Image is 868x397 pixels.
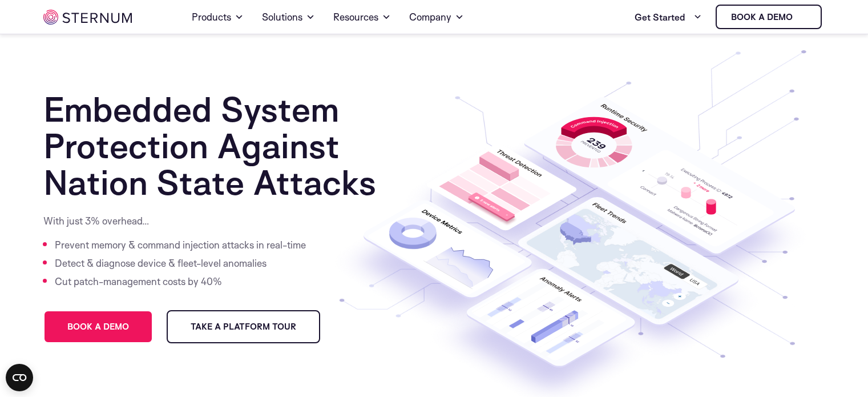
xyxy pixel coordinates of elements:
[333,1,391,33] a: Resources
[262,1,315,33] a: Solutions
[55,254,309,272] li: Detect & diagnose device & fleet-level anomalies
[409,1,464,33] a: Company
[67,323,129,331] span: Book a demo
[43,214,309,228] p: With just 3% overhead…
[191,323,296,331] span: Take a Platform Tour
[192,1,244,33] a: Products
[797,13,806,22] img: sternum iot
[55,272,309,291] li: Cut patch-management costs by 40%
[716,5,822,29] a: Book a demo
[55,236,309,254] li: Prevent memory & command injection attacks in real-time
[43,310,153,343] a: Book a demo
[167,310,320,343] a: Take a Platform Tour
[43,91,413,200] h1: Embedded System Protection Against Nation State Attacks
[6,364,33,391] button: Open CMP widget
[635,6,702,29] a: Get Started
[43,10,132,25] img: sternum iot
